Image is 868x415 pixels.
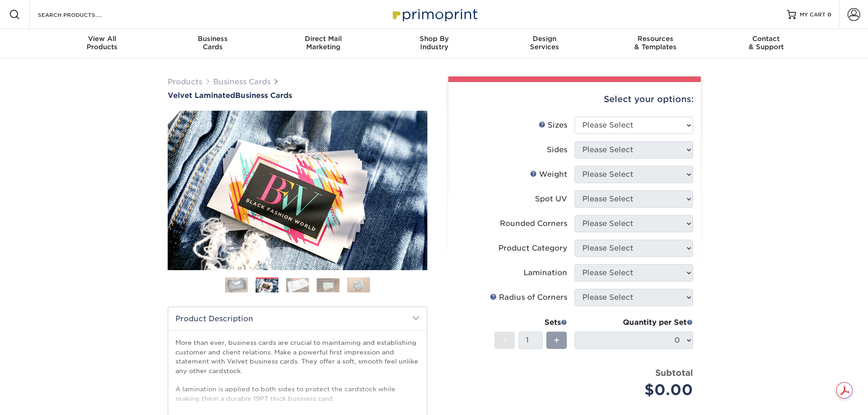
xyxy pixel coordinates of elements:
[800,11,826,19] span: MY CART
[539,120,567,131] div: Sizes
[827,11,832,18] span: 0
[490,292,567,303] div: Radius of Corners
[168,111,427,270] img: Velvet Laminated 02
[554,333,560,347] span: +
[37,9,126,20] input: SEARCH PRODUCTS.....
[47,35,158,43] span: View All
[286,278,309,292] img: Business Cards 03
[168,77,202,86] a: Products
[157,35,268,43] span: Business
[379,35,489,43] span: Shop By
[225,274,248,297] img: Business Cards 01
[489,35,600,43] span: Design
[503,333,507,347] span: -
[168,91,427,100] a: Velvet LaminatedBusiness Cards
[500,218,567,229] div: Rounded Corners
[268,29,379,58] a: Direct MailMarketing
[168,91,427,100] h1: Business Cards
[379,35,489,51] div: Industry
[489,29,600,58] a: DesignServices
[168,91,235,100] span: Velvet Laminated
[489,35,600,51] div: Services
[530,169,567,180] div: Weight
[494,317,567,328] div: Sets
[168,307,427,330] h2: Product Description
[711,29,822,58] a: Contact& Support
[655,368,693,378] strong: Subtotal
[213,77,271,86] a: Business Cards
[47,35,158,51] div: Products
[535,194,567,205] div: Spot UV
[268,35,379,43] span: Direct Mail
[256,279,278,293] img: Business Cards 02
[157,29,268,58] a: BusinessCards
[347,277,370,293] img: Business Cards 05
[575,317,693,328] div: Quantity per Set
[711,35,822,51] div: & Support
[389,5,480,24] img: Primoprint
[600,29,711,58] a: Resources& Templates
[547,144,567,155] div: Sides
[524,267,567,278] div: Lamination
[498,243,567,254] div: Product Category
[600,35,711,51] div: & Templates
[600,35,711,43] span: Resources
[157,35,268,51] div: Cards
[268,35,379,51] div: Marketing
[456,82,693,117] div: Select your options:
[581,379,693,401] div: $0.00
[317,278,339,292] img: Business Cards 04
[379,29,489,58] a: Shop ByIndustry
[711,35,822,43] span: Contact
[47,29,158,58] a: View AllProducts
